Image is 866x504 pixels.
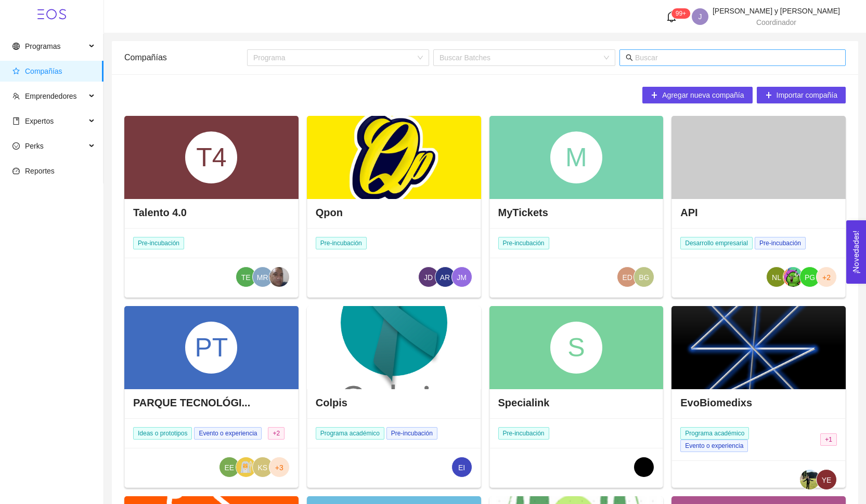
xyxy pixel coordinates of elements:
[25,142,44,150] span: Perks
[498,237,549,249] span: Pre-incubación
[822,470,832,490] span: YE
[440,267,450,288] span: AR
[316,237,367,249] span: Pre-incubación
[623,267,632,288] span: ED
[133,427,192,440] span: Ideas o prototipos
[12,117,20,125] span: book
[257,457,267,478] span: KS
[498,205,548,220] h4: MyTickets
[133,237,184,249] span: Pre-incubación
[626,54,633,61] span: search
[635,52,839,63] input: Buscar
[316,205,343,220] h4: Qpon
[772,267,781,288] span: NL
[756,18,796,26] span: Coordinador
[241,267,251,288] span: TE
[185,131,237,183] div: T4
[680,440,748,452] span: Evento o experiencia
[666,11,677,22] span: bell
[25,92,77,100] span: Emprendedores
[755,237,806,249] span: Pre-incubación
[268,427,285,440] span: + 2
[25,167,55,175] span: Reportes
[800,470,820,489] img: 1630538014376-yo4.jfif
[124,43,247,72] div: Compañías
[25,117,54,125] span: Expertos
[757,87,846,103] button: plusImportar compañía
[846,220,866,284] button: Open Feedback Widget
[822,267,831,288] span: +2
[224,457,234,478] span: EE
[639,267,649,288] span: BG
[12,68,20,75] span: star
[424,267,433,288] span: JD
[269,267,289,287] img: 1721755867606-Messenger_creation_6f521ea6-0f0a-4e58-b525-a5cdd7c22d8e.png
[651,91,658,100] span: plus
[765,91,772,100] span: plus
[133,395,250,410] h4: PARQUE TECNOLÓGI...
[550,131,602,183] div: M
[386,427,437,440] span: Pre-incubación
[498,427,549,440] span: Pre-incubación
[642,87,752,103] button: plusAgregar nueva compañía
[698,8,702,25] span: J
[713,7,840,15] span: [PERSON_NAME] y [PERSON_NAME]
[257,267,268,288] span: MR
[458,457,465,478] span: EI
[25,42,60,50] span: Programas
[457,267,467,288] span: JM
[777,89,838,101] span: Importar compañía
[133,205,187,220] h4: Talento 4.0
[550,322,602,374] div: S
[316,395,347,410] h4: Colpis
[671,8,690,19] sup: 126
[275,457,283,478] span: +3
[680,395,752,410] h4: EvoBiomedixs
[820,433,837,446] span: + 1
[12,92,20,100] span: team
[680,427,749,440] span: Programa académico
[12,43,20,50] span: global
[185,322,237,374] div: PT
[783,267,803,287] img: 1741290918138-Loro%20fiestero.png
[25,67,62,75] span: Compañías
[662,89,744,101] span: Agregar nueva compañía
[194,427,262,440] span: Evento o experiencia
[498,395,550,410] h4: Specialink
[12,167,20,175] span: dashboard
[805,267,815,288] span: PG
[316,427,384,440] span: Programa académico
[12,142,20,150] span: smile
[634,457,654,477] img: 1622143217290-1BDCB910-38B9-4DF9-80AC-4AF51AE2C8D5.jpeg
[236,457,256,477] img: 1627934031957-ex2.PNG
[680,237,753,249] span: Desarrollo empresarial
[680,205,697,220] h4: API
